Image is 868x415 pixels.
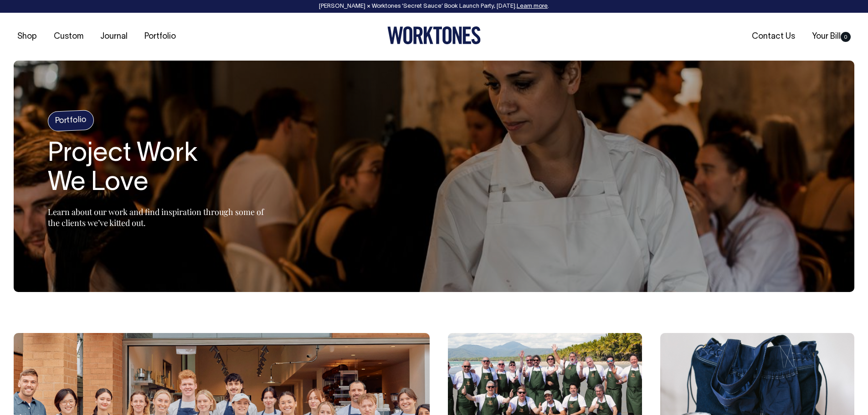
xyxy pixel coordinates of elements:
[48,206,276,228] p: Learn about our work and find inspiration through some of the clients we’ve kitted out.
[47,110,94,132] h4: Portfolio
[748,29,799,44] a: Contact Us
[14,29,41,44] a: Shop
[808,29,854,44] a: Your Bill0
[841,32,851,42] span: 0
[9,3,859,10] div: [PERSON_NAME] × Worktones ‘Secret Sauce’ Book Launch Party, [DATE]. .
[50,29,87,44] a: Custom
[97,29,131,44] a: Journal
[48,140,276,198] h2: Project Work We Love
[141,29,180,44] a: Portfolio
[517,4,548,9] a: Learn more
